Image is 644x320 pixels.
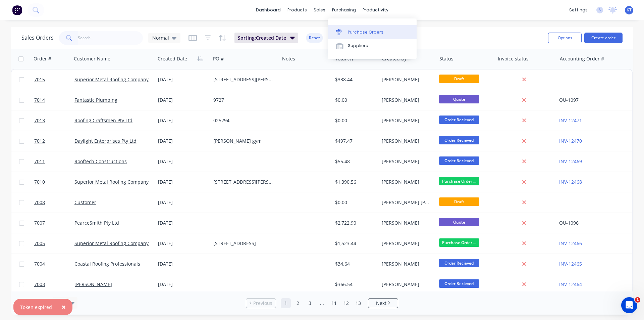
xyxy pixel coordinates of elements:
[621,297,637,313] iframe: Intercom live chat
[34,254,74,274] a: 7004
[74,138,137,144] a: Daylight Enterprises Pty Ltd
[74,281,112,287] a: [PERSON_NAME]
[78,31,143,45] input: Search...
[559,158,582,165] a: INV-12469
[34,138,45,144] span: 7012
[548,33,582,43] button: Options
[559,261,582,267] a: INV-12465
[559,240,582,246] a: INV-12466
[34,110,74,131] a: 7013
[158,179,208,185] div: [DATE]
[158,199,208,206] div: [DATE]
[158,281,208,288] div: [DATE]
[213,76,274,83] div: [STREET_ADDRESS][PERSON_NAME]
[34,76,45,83] span: 7015
[234,33,298,43] button: Sorting:Created Date
[559,117,582,124] a: INV-12471
[382,220,431,226] div: [PERSON_NAME]
[284,5,310,15] div: products
[310,5,329,15] div: sales
[281,298,291,308] a: Page 1 is your current page
[20,304,52,311] div: Token expired
[559,138,582,144] a: INV-12470
[353,298,363,308] a: Page 13
[62,302,66,312] span: ×
[21,35,54,41] h1: Sales Orders
[55,299,72,315] button: Close
[34,199,45,206] span: 7008
[34,220,45,226] span: 7007
[306,33,323,43] button: Reset
[439,177,479,185] span: Purchase Order ...
[34,233,74,254] a: 7005
[335,199,374,206] div: $0.00
[158,220,208,226] div: [DATE]
[439,136,479,144] span: Order Recieved
[12,5,22,15] img: Factory
[382,158,431,165] div: [PERSON_NAME]
[34,240,45,247] span: 7005
[341,298,351,308] a: Page 12
[359,5,392,15] div: productivity
[382,76,431,83] div: [PERSON_NAME]
[253,5,284,15] a: dashboard
[158,76,208,83] div: [DATE]
[559,97,579,103] a: QU-1097
[246,300,276,307] a: Previous page
[158,55,187,62] div: Created Date
[74,179,165,185] a: Superior Metal Roofing Company Pty Ltd
[559,179,582,185] a: INV-12468
[439,279,479,288] span: Order Recieved
[439,156,479,165] span: Order Recieved
[335,76,374,83] div: $338.44
[74,199,96,205] a: Customer
[335,158,374,165] div: $55.48
[74,158,127,165] a: Rooftech Constructions
[238,35,286,41] span: Sorting: Created Date
[152,34,169,41] span: Normal
[34,55,51,62] div: Order #
[158,261,208,267] div: [DATE]
[335,281,374,288] div: $366.54
[439,75,479,83] span: Draft
[382,261,431,267] div: [PERSON_NAME]
[74,97,117,103] a: Fantastic Plumbing
[34,281,45,288] span: 7003
[74,76,165,83] a: Superior Metal Roofing Company Pty Ltd
[376,300,386,307] span: Next
[368,300,398,307] a: Next page
[213,138,274,144] div: [PERSON_NAME] gym
[282,55,295,62] div: Notes
[293,298,303,308] a: Page 2
[213,240,274,247] div: [STREET_ADDRESS]
[335,97,374,103] div: $0.00
[34,151,74,172] a: 7011
[335,240,374,247] div: $1,523.44
[382,117,431,124] div: [PERSON_NAME]
[559,281,582,287] a: INV-12464
[34,70,74,90] a: 7015
[335,138,374,144] div: $497.47
[34,179,45,185] span: 7010
[382,138,431,144] div: [PERSON_NAME]
[335,261,374,267] div: $34.64
[34,172,74,192] a: 7010
[34,192,74,213] a: 7008
[158,240,208,247] div: [DATE]
[439,197,479,206] span: Draft
[335,179,374,185] div: $1,390.56
[329,298,339,308] a: Page 11
[328,25,417,39] a: Purchase Orders
[329,5,359,15] div: purchasing
[317,298,327,308] a: Jump forward
[158,138,208,144] div: [DATE]
[439,55,453,62] div: Status
[382,281,431,288] div: [PERSON_NAME]
[213,55,224,62] div: PO #
[439,95,479,103] span: Quote
[158,97,208,103] div: [DATE]
[158,117,208,124] div: [DATE]
[382,240,431,247] div: [PERSON_NAME]
[34,213,74,233] a: 7007
[213,179,274,185] div: [STREET_ADDRESS][PERSON_NAME]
